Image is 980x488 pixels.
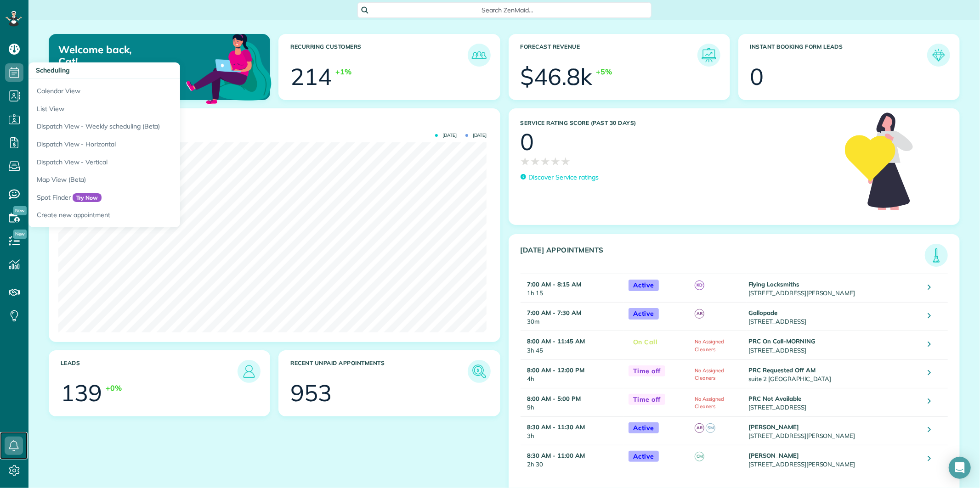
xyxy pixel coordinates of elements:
strong: 7:00 AM - 7:30 AM [527,309,581,316]
span: ★ [530,153,540,169]
span: Scheduling [36,66,70,74]
img: icon_todays_appointments-901f7ab196bb0bea1936b74009e4eb5ffbc2d2711fa7634e0d609ed5ef32b18b.png [927,246,946,264]
span: No Assigned Cleaners [695,338,724,352]
img: icon_form_leads-04211a6a04a5b2264e4ee56bc0799ec3eb69b7e499cbb523a139df1d13a81ae0.png [929,46,948,64]
img: icon_forecast_revenue-8c13a41c7ed35a8dcfafea3cbb826a0462acb37728057bba2d056411b612bbbe.png [700,46,718,64]
a: Spot FinderTry Now [28,189,258,207]
a: Dispatch View - Vertical [28,153,258,171]
img: dashboard_welcome-42a62b7d889689a78055ac9021e634bf52bae3f8056760290aed330b23ab8690.png [184,23,273,112]
div: 214 [290,65,332,88]
span: [DATE] [465,133,487,138]
div: $46.8k [521,65,593,88]
span: Active [629,280,659,291]
span: Active [629,422,659,434]
span: ★ [521,153,531,169]
p: Welcome back, Cat! [58,44,200,68]
span: New [13,230,27,239]
span: ★ [550,153,561,169]
strong: Flying Locksmiths [749,280,799,288]
p: Discover Service ratings [529,173,599,182]
img: icon_unpaid_appointments-47b8ce3997adf2238b356f14209ab4cced10bd1f174958f3ca8f1d0dd7fffeee.png [470,362,488,381]
a: Create new appointment [28,206,258,227]
td: [STREET_ADDRESS][PERSON_NAME] [747,445,922,473]
td: suite 2 [GEOGRAPHIC_DATA] [747,359,922,388]
h3: Leads [61,360,238,383]
span: ★ [540,153,550,169]
td: [STREET_ADDRESS] [747,303,922,331]
a: Dispatch View - Horizontal [28,135,258,153]
div: 139 [61,381,102,404]
span: ★ [561,153,571,169]
td: [STREET_ADDRESS][PERSON_NAME] [747,416,922,445]
h3: Instant Booking Form Leads [750,44,927,67]
div: 0 [521,130,534,153]
td: [STREET_ADDRESS][PERSON_NAME] [747,274,922,303]
strong: PRC On Call-MORNING [749,337,816,345]
h3: Forecast Revenue [521,44,697,67]
td: [STREET_ADDRESS] [747,388,922,416]
div: +5% [596,67,612,77]
div: +0% [106,383,122,393]
span: Active [629,308,659,320]
td: 3h [521,416,624,445]
strong: 7:00 AM - 8:15 AM [527,280,581,288]
strong: 8:00 AM - 12:00 PM [527,366,584,374]
div: 0 [750,65,764,88]
span: New [13,206,27,215]
h3: Recurring Customers [290,44,467,67]
td: 30m [521,303,624,331]
span: Active [629,451,659,462]
strong: [PERSON_NAME] [749,423,799,431]
div: 953 [290,381,332,404]
span: No Assigned Cleaners [695,396,724,409]
td: 1h 15 [521,274,624,303]
a: List View [28,100,258,118]
span: Time off [629,365,665,377]
a: Calendar View [28,79,258,100]
span: [DATE] [435,133,457,138]
span: Try Now [73,193,102,202]
span: KD [695,280,704,290]
strong: [PERSON_NAME] [749,452,799,459]
strong: Gallopade [749,309,778,316]
strong: 8:00 AM - 5:00 PM [527,395,581,402]
span: CM [695,452,704,461]
a: Dispatch View - Weekly scheduling (Beta) [28,118,258,135]
div: Open Intercom Messenger [949,457,971,479]
span: On Call [629,337,663,348]
a: Map View (Beta) [28,171,258,189]
td: 2h 30 [521,445,624,473]
img: icon_leads-1bed01f49abd5b7fead27621c3d59655bb73ed531f8eeb49469d10e621d6b896.png [240,362,258,381]
td: 4h [521,359,624,388]
strong: 8:30 AM - 11:00 AM [527,452,585,459]
a: Discover Service ratings [521,173,599,182]
strong: 8:00 AM - 11:45 AM [527,337,585,345]
h3: Actual Revenue this month [61,120,491,129]
span: Time off [629,394,665,405]
span: AR [695,423,704,433]
h3: Service Rating score (past 30 days) [521,120,836,126]
span: AR [695,309,704,319]
strong: PRC Not Available [749,395,801,402]
td: 9h [521,388,624,416]
strong: PRC Requested Off AM [749,366,816,374]
td: 3h 45 [521,331,624,359]
strong: 8:30 AM - 11:30 AM [527,423,585,431]
h3: [DATE] Appointments [521,246,925,267]
span: No Assigned Cleaners [695,367,724,381]
td: [STREET_ADDRESS] [747,331,922,359]
h3: Recent unpaid appointments [290,360,467,383]
img: icon_recurring_customers-cf858462ba22bcd05b5a5880d41d6543d210077de5bb9ebc9590e49fd87d84ed.png [470,46,488,64]
span: SM [706,423,715,433]
div: +1% [335,67,351,77]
